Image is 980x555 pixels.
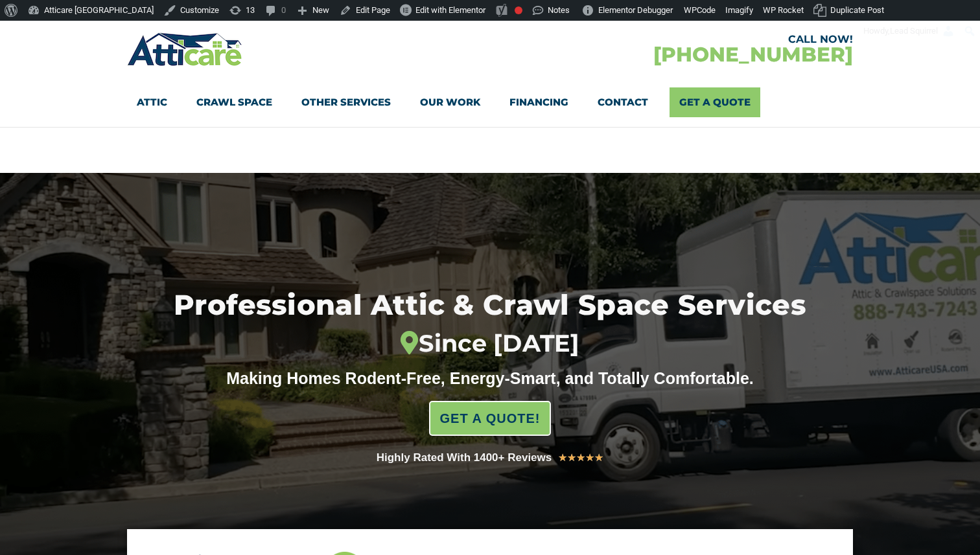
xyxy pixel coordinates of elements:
[490,34,853,45] div: CALL NOW!
[594,449,603,466] i: ★
[558,449,603,466] div: 5/5
[585,449,594,466] i: ★
[202,368,778,388] div: Making Homes Rodent-Free, Energy-Smart, and Totally Comfortable.
[558,449,567,466] i: ★
[137,87,167,117] a: Attic
[420,87,480,117] a: Our Work
[109,330,871,358] div: Since [DATE]
[415,5,485,15] span: Edit with Elementor
[859,21,960,41] a: Howdy,
[598,87,648,117] a: Contact
[429,401,552,436] a: GET A QUOTE!
[509,87,568,117] a: Financing
[576,449,585,466] i: ★
[196,87,272,117] a: Crawl Space
[377,449,552,467] div: Highly Rated With 1400+ Reviews
[440,405,541,431] span: GET A QUOTE!
[515,6,522,14] div: Focus keyphrase not set
[890,26,938,36] span: Lead Squirrel
[137,87,843,117] nav: Menu
[670,87,760,117] a: Get A Quote
[567,449,576,466] i: ★
[109,291,871,357] h1: Professional Attic & Crawl Space Services
[301,87,391,117] a: Other Services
